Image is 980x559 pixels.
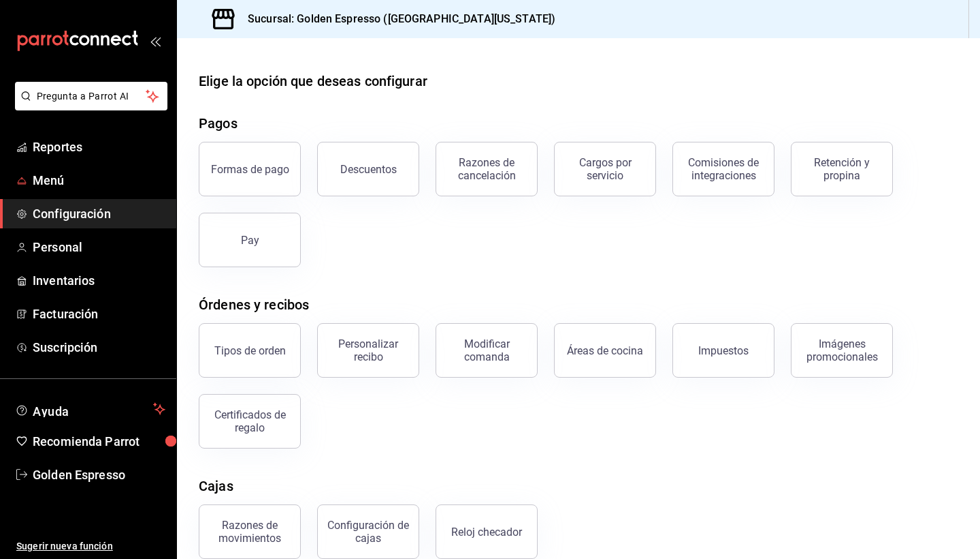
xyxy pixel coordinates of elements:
button: Razones de cancelación [436,142,538,196]
span: Pregunta a Parrot AI [37,89,146,104]
div: Personalizar recibo [326,337,410,363]
div: Cargos por servicio [563,156,647,182]
span: Recomienda Parrot [33,432,165,451]
button: Impuestos [672,323,774,378]
a: Pregunta a Parrot AI [10,99,167,113]
div: Descuentos [340,163,397,176]
button: Tipos de orden [199,323,301,378]
span: Configuración [33,205,165,223]
div: Razones de movimientos [208,519,292,545]
div: Comisiones de integraciones [681,156,766,182]
div: Retención y propina [800,156,884,182]
button: Imágenes promocionales [791,323,893,378]
button: Certificados de regalo [199,394,301,449]
h3: Sucursal: Golden Espresso ([GEOGRAPHIC_DATA][US_STATE]) [237,11,555,27]
span: Sugerir nueva función [16,539,165,554]
button: Razones de movimientos [199,504,301,559]
button: Descuentos [317,142,419,196]
button: Configuración de cajas [317,504,419,559]
div: Modificar comanda [444,337,529,363]
div: Elige la opción que deseas configurar [199,71,427,91]
span: Menú [33,171,165,190]
button: Pregunta a Parrot AI [15,82,167,110]
button: Pay [199,213,301,267]
button: open_drawer_menu [150,35,161,46]
div: Pagos [199,113,238,134]
span: Inventarios [33,271,165,290]
div: Cajas [199,476,233,496]
button: Personalizar recibo [317,323,419,378]
div: Tipos de orden [214,344,286,357]
div: Certificados de regalo [208,408,292,434]
div: Razones de cancelación [444,156,529,182]
span: Ayuda [33,401,148,417]
div: Reloj checador [451,526,522,539]
button: Cargos por servicio [554,142,656,196]
span: Golden Espresso [33,466,165,484]
div: Formas de pago [211,163,289,176]
button: Áreas de cocina [554,323,656,378]
button: Modificar comanda [436,323,538,378]
span: Reportes [33,138,165,156]
div: Áreas de cocina [567,344,643,357]
div: Configuración de cajas [326,519,410,545]
span: Facturación [33,305,165,323]
div: Imágenes promocionales [800,337,884,363]
div: Impuestos [698,344,749,357]
div: Órdenes y recibos [199,294,309,315]
span: Personal [33,238,165,256]
button: Formas de pago [199,142,301,196]
button: Reloj checador [436,504,538,559]
div: Pay [241,234,259,247]
button: Retención y propina [791,142,893,196]
button: Comisiones de integraciones [672,142,774,196]
span: Suscripción [33,338,165,357]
